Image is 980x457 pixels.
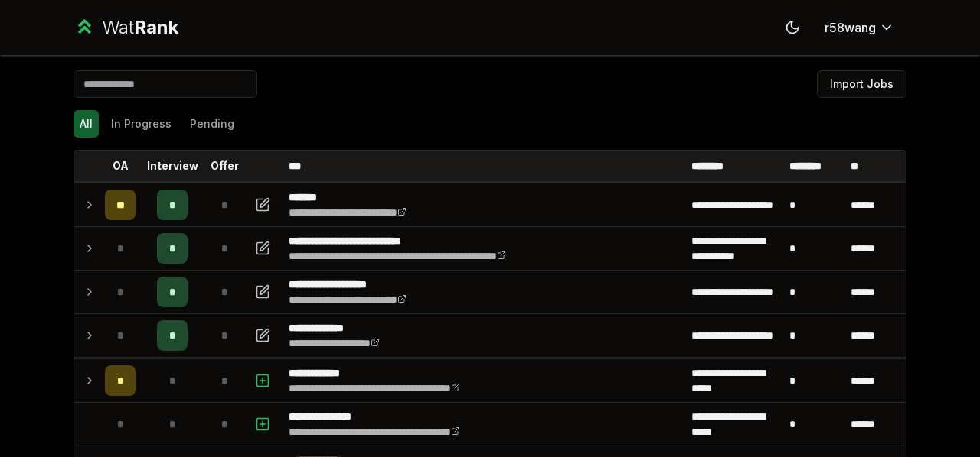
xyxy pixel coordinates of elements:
button: r58wang [812,14,906,41]
button: In Progress [105,110,178,138]
button: Import Jobs [817,70,906,98]
p: Interview [147,158,198,173]
span: r58wang [825,18,876,37]
div: Wat [102,15,178,40]
p: OA [113,158,129,173]
button: All [73,110,99,138]
a: WatRank [73,15,178,40]
button: Pending [184,110,240,138]
span: Rank [134,16,178,38]
p: Offer [211,158,239,173]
